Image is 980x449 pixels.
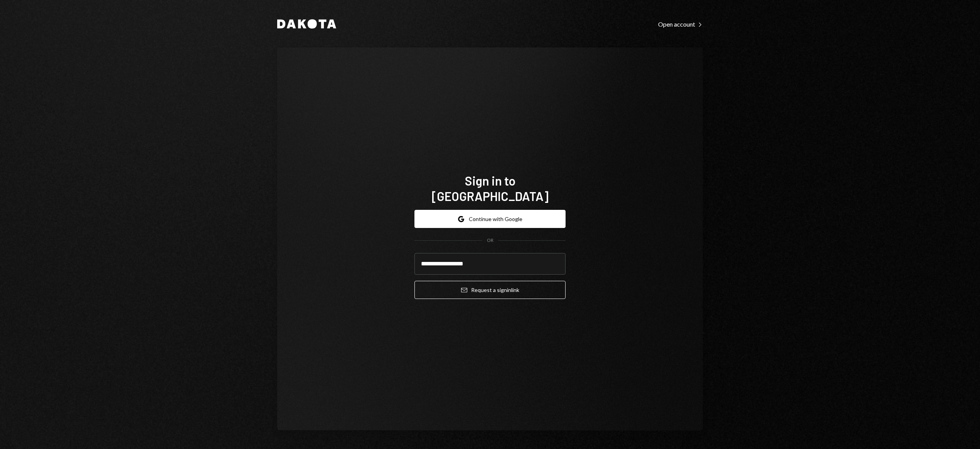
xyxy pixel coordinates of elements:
[487,237,493,244] div: OR
[414,210,566,228] button: Continue with Google
[658,20,703,28] a: Open account
[414,173,566,204] h1: Sign in to [GEOGRAPHIC_DATA]
[414,281,566,299] button: Request a signinlink
[658,20,703,28] div: Open account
